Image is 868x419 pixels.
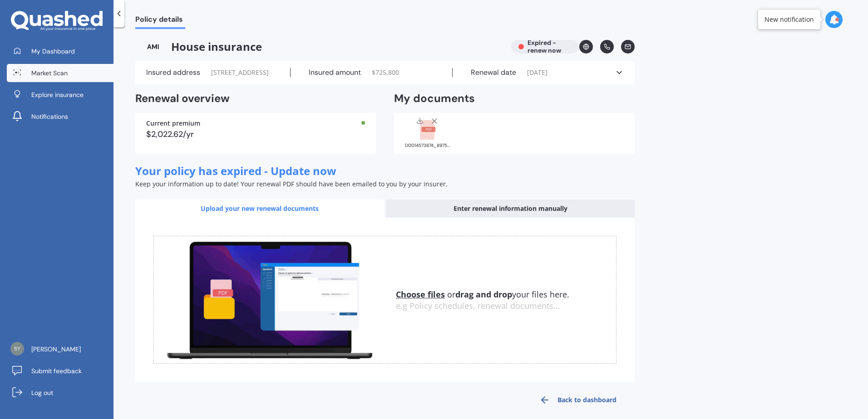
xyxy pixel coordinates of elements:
[31,366,82,375] span: Submit feedback
[7,107,113,126] a: Notifications
[309,68,361,77] label: Insured amount
[31,68,68,78] span: Market Scan
[372,68,399,77] span: $ 725,800
[135,163,336,178] span: Your policy has expired - Update now
[135,200,384,218] div: Upload your new renewal documents
[396,301,616,311] div: e.g Policy schedules, renewal documents...
[211,68,269,77] span: [STREET_ADDRESS]
[154,236,385,364] img: upload.de96410c8ce839c3fdd5.gif
[31,47,75,56] span: My Dashboard
[7,384,113,402] a: Log out
[764,15,814,24] div: New notification
[31,112,68,121] span: Notifications
[396,289,445,300] u: Choose files
[521,389,635,411] a: Back to dashboard
[471,68,516,77] label: Renewal date
[10,342,24,356] img: 8e9ad28fa6fca6fa250df8e303379cf7
[146,68,200,77] label: Insured address
[386,200,635,218] div: Enter renewal information manually
[394,92,475,106] h2: My documents
[31,90,84,99] span: Explore insurance
[527,68,547,77] span: [DATE]
[146,120,365,127] div: Current premium
[7,42,113,60] a: My Dashboard
[396,289,569,300] span: or your files here.
[405,143,450,148] div: D0014573874_89755696.pdf
[135,40,171,54] img: AMI-text-1.webp
[7,64,113,82] a: Market Scan
[146,130,365,138] div: $2,022.62/yr
[455,289,512,300] b: drag and drop
[135,15,185,27] span: Policy details
[7,362,113,380] a: Submit feedback
[135,40,504,54] span: House insurance
[31,345,81,354] span: [PERSON_NAME]
[31,388,53,397] span: Log out
[135,180,448,188] span: Keep your information up to date! Your renewal PDF should have been emailed to you by your insurer.
[7,86,113,104] a: Explore insurance
[7,340,113,358] a: [PERSON_NAME]
[135,92,376,106] h2: Renewal overview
